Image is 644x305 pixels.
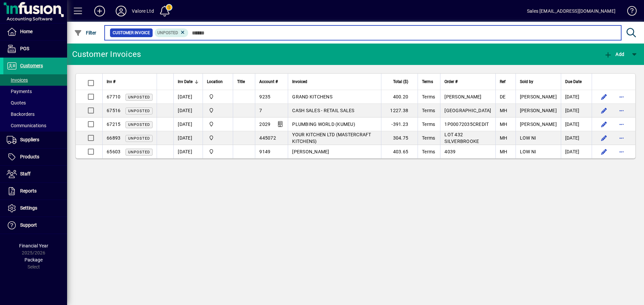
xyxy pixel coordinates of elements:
[500,94,506,99] span: DE
[422,94,435,99] span: Terms
[107,122,120,127] span: 67215
[20,205,37,211] span: Settings
[107,108,120,113] span: 67516
[173,104,203,118] td: [DATE]
[128,150,150,154] span: Unposted
[599,119,609,130] button: Edit
[292,132,371,144] span: YOUR KITCHEN LTD (MASTERCRAFT KITCHENS)
[599,146,609,157] button: Edit
[561,90,592,104] td: [DATE]
[207,78,229,85] div: Location
[444,122,489,127] span: 1P00072035CREDIT
[422,135,435,141] span: Terms
[20,137,39,142] span: Suppliers
[7,77,28,83] span: Invoices
[3,74,67,86] a: Invoices
[616,105,627,116] button: More options
[385,78,414,85] div: Total ($)
[527,6,615,16] div: Sales [EMAIL_ADDRESS][DOMAIN_NAME]
[207,107,229,114] span: HILLCREST WAREHOUSE
[292,94,332,99] span: GRAND KITCHENS
[178,78,199,85] div: Inv Date
[561,118,592,131] td: [DATE]
[107,149,120,154] span: 65603
[89,5,110,17] button: Add
[24,257,43,262] span: Package
[520,108,557,113] span: [PERSON_NAME]
[292,78,307,85] span: Invoiced
[393,78,408,85] span: Total ($)
[561,104,592,118] td: [DATE]
[72,49,141,60] div: Customer Invoices
[500,108,507,113] span: MH
[292,108,354,113] span: CASH SALES - RETAIL SALES
[422,149,435,154] span: Terms
[178,78,193,85] span: Inv Date
[3,149,67,165] a: Products
[381,104,418,118] td: 1227.38
[565,78,582,85] span: Due Date
[444,149,455,154] span: 4039
[107,94,120,99] span: 67710
[500,149,507,154] span: MH
[19,243,48,248] span: Financial Year
[173,131,203,145] td: [DATE]
[110,5,132,17] button: Profile
[520,78,533,85] span: Sold by
[561,145,592,158] td: [DATE]
[132,6,154,16] div: Valore Ltd
[20,29,33,34] span: Home
[381,90,418,104] td: 400.20
[604,52,624,57] span: Add
[20,188,37,194] span: Reports
[565,78,588,85] div: Due Date
[259,108,262,113] span: 7
[207,134,229,142] span: HILLCREST WAREHOUSE
[520,78,557,85] div: Sold by
[20,222,37,228] span: Support
[622,1,636,23] a: Knowledge Base
[602,48,626,60] button: Add
[616,133,627,143] button: More options
[3,120,67,131] a: Communications
[259,78,278,85] span: Account #
[500,122,507,127] span: MH
[128,123,150,127] span: Unposted
[237,78,245,85] span: Title
[207,148,229,155] span: HILLCREST WAREHOUSE
[3,200,67,217] a: Settings
[20,154,39,159] span: Products
[520,135,536,141] span: LOW NI
[292,122,355,127] span: PLUMBING WORLD (KUMEU)
[616,146,627,157] button: More options
[599,91,609,102] button: Edit
[128,109,150,113] span: Unposted
[3,166,67,182] a: Staff
[259,135,276,141] span: 445072
[107,78,115,85] span: Inv #
[113,29,150,36] span: Customer Invoice
[237,78,251,85] div: Title
[3,86,67,97] a: Payments
[20,171,31,176] span: Staff
[444,78,491,85] div: Order #
[3,108,67,120] a: Backorders
[444,132,479,144] span: LOT 432 SILVERBROOKE
[259,149,270,154] span: 9149
[292,149,329,154] span: [PERSON_NAME]
[520,149,536,154] span: LOW NI
[520,94,557,99] span: [PERSON_NAME]
[444,94,481,99] span: [PERSON_NAME]
[259,78,284,85] div: Account #
[20,63,43,68] span: Customers
[173,145,203,158] td: [DATE]
[155,28,189,37] mat-chip: Customer Invoice Status: Unposted
[7,123,46,128] span: Communications
[500,135,507,141] span: MH
[599,105,609,116] button: Edit
[616,91,627,102] button: More options
[561,131,592,145] td: [DATE]
[128,95,150,99] span: Unposted
[292,78,377,85] div: Invoiced
[107,78,153,85] div: Inv #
